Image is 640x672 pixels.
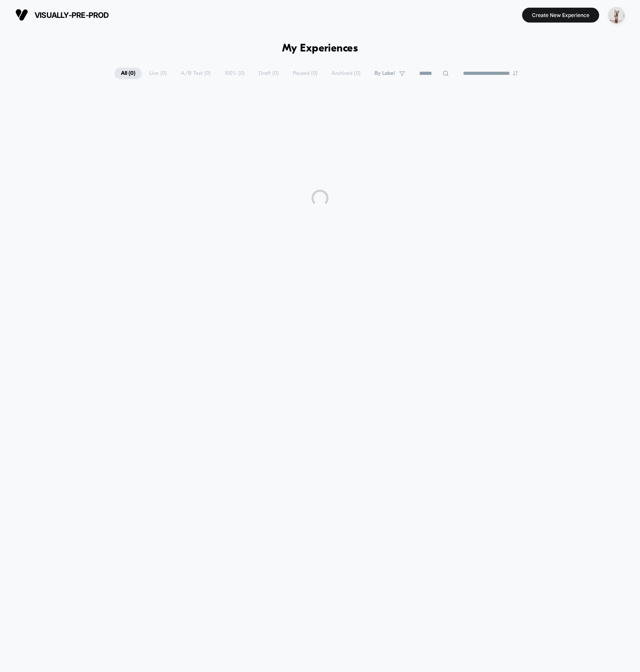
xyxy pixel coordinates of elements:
img: end [513,71,518,76]
img: ppic [608,7,625,23]
h1: My Experiences [282,43,358,55]
button: Create New Experience [522,8,599,23]
button: visually-pre-prod [13,8,111,22]
span: By Label [374,70,395,77]
span: visually-pre-prod [34,11,109,20]
img: Visually logo [15,9,28,21]
button: ppic [606,6,627,24]
span: All ( 0 ) [114,68,142,79]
